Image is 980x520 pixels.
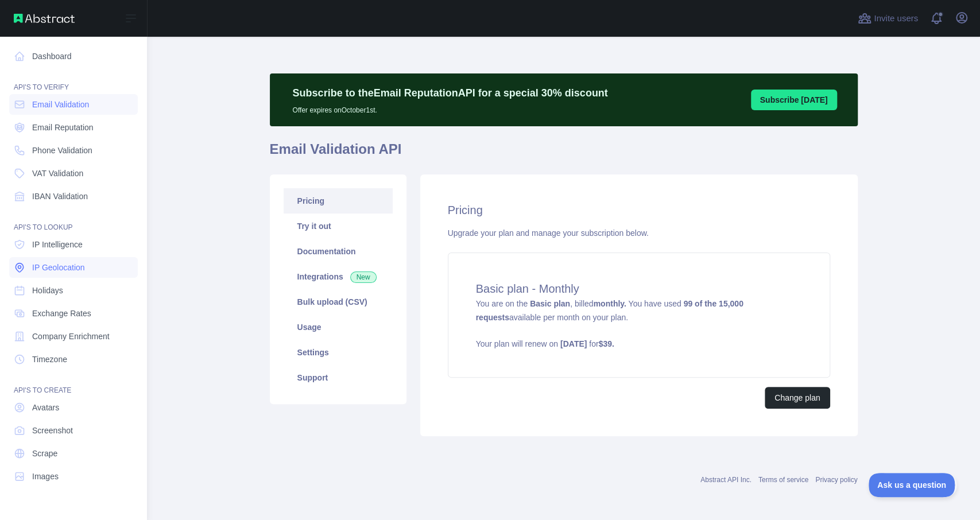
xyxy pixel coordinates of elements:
[855,9,920,28] button: Invite users
[284,340,393,365] a: Settings
[599,339,614,348] strong: $ 39 .
[284,315,393,340] a: Usage
[9,257,138,278] a: IP Geolocation
[9,94,138,115] a: Email Validation
[32,331,110,342] span: Company Enrichment
[32,308,91,319] span: Exchange Rates
[9,117,138,138] a: Email Reputation
[32,191,88,202] span: IBAN Validation
[32,285,63,296] span: Holidays
[9,466,138,487] a: Images
[476,299,743,322] strong: 99 of the 15,000 requests
[32,471,59,482] span: Images
[32,168,83,179] span: VAT Validation
[9,186,138,207] a: IBAN Validation
[284,214,393,239] a: Try it out
[293,85,608,101] p: Subscribe to the Email Reputation API for a special 30 % discount
[700,476,752,484] a: Abstract API Inc.
[32,145,92,156] span: Phone Validation
[32,122,94,133] span: Email Reputation
[9,397,138,418] a: Avatars
[560,339,587,348] strong: [DATE]
[270,140,858,168] h1: Email Validation API
[765,387,830,409] button: Change plan
[758,476,808,484] a: Terms of service
[9,46,138,67] a: Dashboard
[448,202,830,218] h2: Pricing
[530,299,570,308] strong: Basic plan
[9,69,138,92] div: API'S TO VERIFY
[32,354,67,365] span: Timezone
[9,234,138,255] a: IP Intelligence
[9,209,138,232] div: API'S TO LOOKUP
[869,473,957,497] iframe: Toggle Customer Support
[476,338,802,350] p: Your plan will renew on for
[32,402,59,413] span: Avatars
[32,448,57,459] span: Scrape
[751,90,837,110] button: Subscribe [DATE]
[9,443,138,464] a: Scrape
[284,239,393,264] a: Documentation
[293,101,608,115] p: Offer expires on October 1st.
[32,99,89,110] span: Email Validation
[874,12,918,25] span: Invite users
[284,264,393,289] a: Integrations New
[32,239,83,250] span: IP Intelligence
[476,299,802,350] span: You are on the , billed You have used available per month on your plan.
[32,425,73,436] span: Screenshot
[350,271,377,283] span: New
[815,476,857,484] a: Privacy policy
[9,163,138,184] a: VAT Validation
[9,326,138,347] a: Company Enrichment
[9,420,138,441] a: Screenshot
[9,280,138,301] a: Holidays
[284,188,393,214] a: Pricing
[476,281,802,297] h4: Basic plan - Monthly
[593,299,626,308] strong: monthly.
[9,349,138,370] a: Timezone
[32,262,85,273] span: IP Geolocation
[284,365,393,390] a: Support
[9,140,138,161] a: Phone Validation
[284,289,393,315] a: Bulk upload (CSV)
[9,372,138,395] div: API'S TO CREATE
[14,14,75,23] img: Abstract API
[9,303,138,324] a: Exchange Rates
[448,227,830,239] div: Upgrade your plan and manage your subscription below.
